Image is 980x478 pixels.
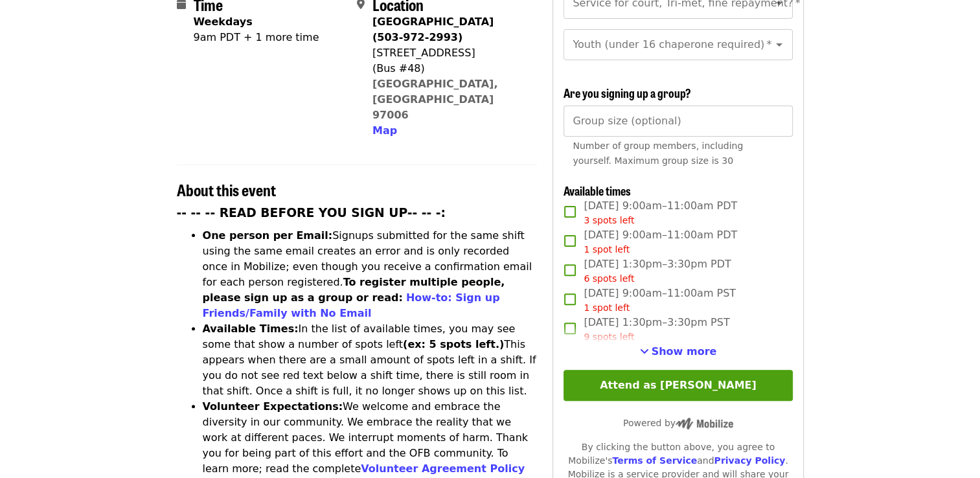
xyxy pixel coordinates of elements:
[584,198,737,227] span: [DATE] 9:00am–11:00am PDT
[573,141,743,166] span: Number of group members, including yourself. Maximum group size is 30
[640,344,717,359] button: See more timeslots
[584,227,737,256] span: [DATE] 9:00am–11:00am PDT
[203,291,500,319] a: How-to: Sign up Friends/Family with No Email
[194,30,319,45] div: 9am PDT + 1 more time
[203,321,538,399] li: In the list of available times, you may see some that show a number of spots left This appears wh...
[564,106,792,137] input: [object Object]
[564,370,792,401] button: Attend as [PERSON_NAME]
[770,36,788,54] button: Open
[372,45,527,61] div: [STREET_ADDRESS]
[203,228,538,321] li: Signups submitted for the same shift using the same email creates an error and is only recorded o...
[714,455,785,466] a: Privacy Policy
[372,61,527,76] div: (Bus #48)
[361,462,525,475] a: Volunteer Agreement Policy
[177,178,276,201] span: About this event
[612,455,697,466] a: Terms of Service
[203,400,343,413] strong: Volunteer Expectations:
[177,206,446,220] strong: -- -- -- READ BEFORE YOU SIGN UP-- -- -:
[584,315,729,344] span: [DATE] 1:30pm–3:30pm PST
[623,418,733,428] span: Powered by
[203,229,333,242] strong: One person per Email:
[584,256,731,286] span: [DATE] 1:30pm–3:30pm PDT
[584,215,634,225] span: 3 spots left
[584,332,634,342] span: 9 spots left
[564,182,631,199] span: Available times
[584,302,630,313] span: 1 spot left
[372,123,397,139] button: Map
[203,399,538,477] li: We welcome and embrace the diversity in our community. We embrace the reality that we work at dif...
[403,338,504,350] strong: (ex: 5 spots left.)
[372,16,494,43] strong: [GEOGRAPHIC_DATA] (503-972-2993)
[203,276,505,304] strong: To register multiple people, please sign up as a group or read:
[584,273,634,284] span: 6 spots left
[203,323,299,335] strong: Available Times:
[652,345,717,358] span: Show more
[676,418,733,429] img: Powered by Mobilize
[564,84,691,101] span: Are you signing up a group?
[584,244,630,255] span: 1 spot left
[194,16,253,28] strong: Weekdays
[372,124,397,137] span: Map
[372,78,498,121] a: [GEOGRAPHIC_DATA], [GEOGRAPHIC_DATA] 97006
[584,286,736,315] span: [DATE] 9:00am–11:00am PST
